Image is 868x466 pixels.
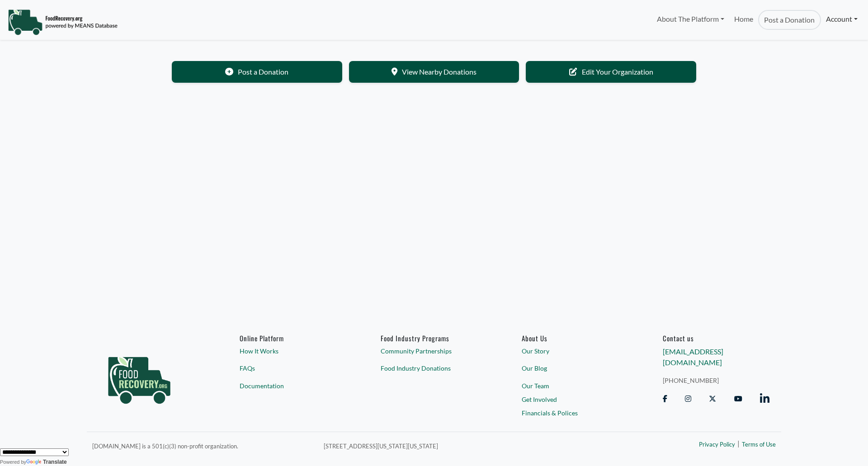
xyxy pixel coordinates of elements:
[381,346,487,356] a: Community Partnerships
[240,334,346,342] h6: Online Platform
[240,363,346,373] a: FAQs
[240,381,346,391] a: Documentation
[699,440,735,449] a: Privacy Policy
[821,10,863,28] a: Account
[663,347,723,367] a: [EMAIL_ADDRESS][DOMAIN_NAME]
[99,334,180,420] img: food_recovery_green_logo-76242d7a27de7ed26b67be613a865d9c9037ba317089b267e0515145e5e51427.png
[522,334,628,342] a: About Us
[663,376,769,385] a: [PHONE_NUMBER]
[758,10,821,30] a: Post a Donation
[92,440,313,451] p: [DOMAIN_NAME] is a 501(c)(3) non-profit organization.
[172,61,342,83] a: Post a Donation
[663,334,769,342] h6: Contact us
[522,395,628,404] a: Get Involved
[522,363,628,373] a: Our Blog
[26,459,67,465] a: Translate
[324,440,602,451] p: [STREET_ADDRESS][US_STATE][US_STATE]
[8,9,118,36] img: NavigationLogo_FoodRecovery-91c16205cd0af1ed486a0f1a7774a6544ea792ac00100771e7dd3ec7c0e58e41.png
[381,363,487,373] a: Food Industry Donations
[522,381,628,391] a: Our Team
[240,346,346,356] a: How It Works
[349,61,519,83] a: View Nearby Donations
[522,346,628,356] a: Our Story
[651,10,729,28] a: About The Platform
[737,438,740,449] span: |
[26,459,43,466] img: Google Translate
[526,61,696,83] a: Edit Your Organization
[381,334,487,342] h6: Food Industry Programs
[729,10,758,30] a: Home
[742,440,776,449] a: Terms of Use
[522,408,628,417] a: Financials & Polices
